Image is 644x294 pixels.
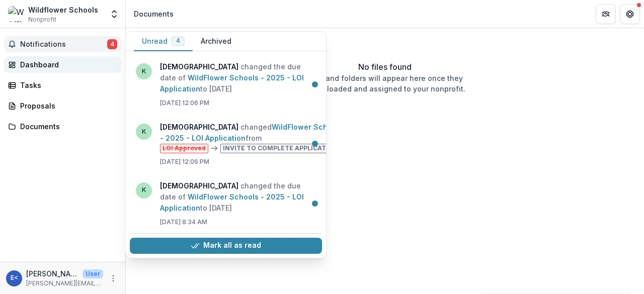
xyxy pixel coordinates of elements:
p: [PERSON_NAME][EMAIL_ADDRESS][PERSON_NAME][DOMAIN_NAME] [26,279,103,288]
div: Documents [134,9,174,19]
p: No files found [358,61,412,73]
p: User [83,269,103,278]
div: Erica <erica.cantoni@wildflowerschools.org> [11,275,18,281]
button: Notifications4 [4,36,121,52]
button: Open entity switcher [107,4,121,24]
button: More [107,272,119,284]
p: [PERSON_NAME] <[PERSON_NAME][EMAIL_ADDRESS][PERSON_NAME][DOMAIN_NAME]> [26,268,78,279]
div: Tasks [20,80,113,90]
button: Unread [134,32,193,51]
div: Dashboard [20,59,113,70]
a: WildFlower Schools - 2025 - LOI Application [160,73,304,93]
div: Documents [20,121,113,132]
a: Tasks [4,77,121,93]
p: changed the due date of to [DATE] [160,180,316,214]
a: WildFlower Schools - 2025 - LOI Application [160,123,343,142]
nav: breadcrumb [130,7,178,21]
button: Get Help [620,4,640,24]
img: Wildflower Schools [8,6,24,22]
p: changed the due date of to [DATE] [160,61,316,94]
span: Notifications [20,40,107,49]
div: Proposals [20,101,113,111]
a: Documents [4,118,121,135]
p: changed from [160,122,345,153]
div: Wildflower Schools [28,5,98,15]
a: Dashboard [4,56,121,73]
button: Mark all as read [130,238,322,254]
button: Partners [596,4,616,24]
a: Proposals [4,97,121,114]
span: Nonprofit [28,15,56,24]
span: 4 [176,37,180,44]
span: 4 [107,39,117,49]
p: Files and folders will appear here once they are uploaded and assigned to your nonprofit. [304,73,465,94]
button: Archived [193,32,239,51]
a: WildFlower Schools - 2025 - LOI Application [160,192,304,212]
